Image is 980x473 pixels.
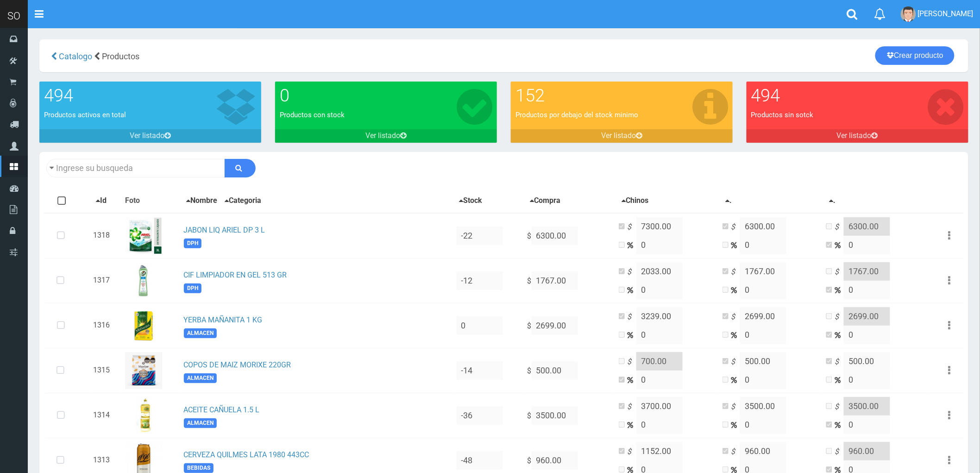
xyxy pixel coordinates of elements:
span: [PERSON_NAME] [918,9,974,18]
td: $ [524,213,616,259]
td: 1317 [90,258,122,303]
font: Ver listado [130,131,164,140]
span: DPH [184,284,201,293]
span: Catalogo [59,51,92,61]
a: Ver listado [39,129,261,143]
font: 152 [515,85,545,106]
i: $ [835,312,844,322]
a: Ver listado [747,129,968,143]
button: Chinos [619,195,651,207]
td: $ [524,393,616,438]
td: $ [524,303,616,348]
img: User Image [901,6,916,22]
td: 1315 [90,348,122,393]
a: Catalogo [57,51,92,61]
i: $ [627,267,636,277]
img: ... [125,217,162,254]
input: Ingrese su busqueda [46,159,225,177]
a: COPOS DE MAIZ MORIXE 220GR [184,360,291,369]
button: Stock [457,195,485,207]
span: DPH [184,239,201,248]
td: 1318 [90,213,122,259]
i: $ [627,402,636,412]
td: 1316 [90,303,122,348]
font: Productos activos en total [44,111,126,119]
img: ... [125,352,162,389]
i: $ [731,267,740,277]
font: Productos con stock [280,111,345,119]
img: ... [136,397,151,434]
i: $ [731,447,740,457]
i: $ [627,222,636,233]
font: 494 [44,85,73,106]
button: Id [94,195,110,207]
font: Ver listado [837,131,872,140]
i: $ [627,357,636,367]
button: . [722,195,735,207]
a: Ver listado [511,129,733,143]
i: $ [835,447,844,457]
a: ACEITE CAÑUELA 1.5 L [184,405,260,414]
font: 494 [751,85,780,106]
a: Ver listado [275,129,497,143]
button: Nombre [184,195,220,207]
span: Productos [102,51,139,61]
i: $ [835,357,844,367]
td: $ [524,258,616,303]
span: BEBIDAS [184,463,214,473]
i: $ [835,222,844,233]
span: ALMACEN [184,418,217,428]
a: CERVEZA QUILMES LATA 1980 443CC [184,450,309,459]
img: ... [136,262,151,299]
i: $ [731,402,740,412]
i: $ [835,267,844,277]
td: $ [524,348,616,393]
button: Compra [528,195,564,207]
span: ALMACEN [184,373,217,383]
font: Productos sin sotck [751,111,814,119]
i: $ [627,312,636,322]
i: $ [731,312,740,322]
a: Crear producto [875,46,955,65]
i: $ [835,402,844,412]
font: Ver listado [365,131,400,140]
button: . [826,195,838,207]
font: 0 [280,85,289,106]
td: 1314 [90,393,122,438]
i: $ [731,357,740,367]
i: $ [627,447,636,457]
img: ... [125,307,162,344]
span: ALMACEN [184,328,217,338]
i: $ [731,222,740,233]
a: CIF LIMPIADOR EN GEL 513 GR [184,271,287,279]
a: JABON LIQ ARIEL DP 3 L [184,226,265,234]
a: YERBA MAÑANITA 1 KG [184,315,263,324]
font: Productos por debajo del stock minimo [515,111,638,119]
button: Categoria [222,195,264,207]
font: Ver listado [601,131,636,140]
th: Foto [121,189,180,213]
